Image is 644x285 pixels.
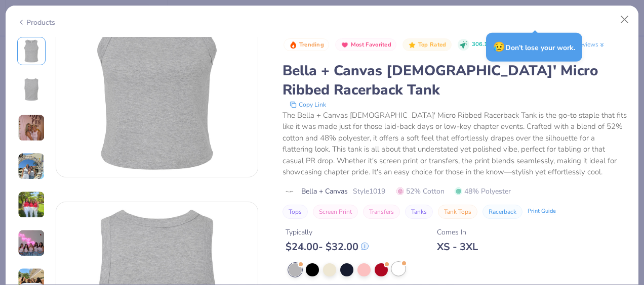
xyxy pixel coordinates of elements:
div: Typically [286,227,369,238]
button: Tank Tops [438,205,477,219]
img: Back [19,77,44,102]
button: Racerback [482,205,522,219]
div: Products [17,17,55,28]
div: Comes In [437,227,478,238]
img: Trending sort [289,41,297,49]
img: User generated content [18,229,45,257]
button: Screen Print [313,205,358,219]
span: 48% Polyester [455,186,511,197]
span: Trending [299,42,324,47]
img: User generated content [18,114,45,141]
span: Most Favorited [351,42,391,47]
button: Tops [283,205,308,219]
div: Don’t lose your work. [486,33,582,62]
div: Print Guide [528,207,556,216]
button: Close [615,10,634,29]
button: Badge Button [284,38,329,52]
img: Top Rated sort [408,41,416,49]
img: Most Favorited sort [341,41,349,49]
button: Transfers [363,205,400,219]
span: Top Rated [418,42,447,47]
button: Badge Button [335,38,396,52]
img: User generated content [18,191,45,218]
span: 52% Cotton [396,186,445,197]
span: Style 1019 [353,186,385,197]
div: XS - 3XL [437,241,478,253]
button: copy to clipboard [287,100,329,110]
span: 😥 [493,40,505,54]
span: 306.1K Clicks [472,40,506,49]
span: Bella + Canvas [301,186,348,197]
div: Bella + Canvas [DEMOGRAPHIC_DATA]' Micro Ribbed Racerback Tank [283,61,627,100]
button: Badge Button [402,38,451,52]
div: The Bella + Canvas [DEMOGRAPHIC_DATA]' Micro Ribbed Racerback Tank is the go-to staple that fits ... [283,110,627,178]
a: 10+ Reviews [563,40,606,49]
img: Front [19,39,44,63]
button: Tanks [405,205,433,219]
div: $ 24.00 - $ 32.00 [286,241,369,253]
img: brand logo [283,187,296,196]
img: User generated content [18,153,45,180]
